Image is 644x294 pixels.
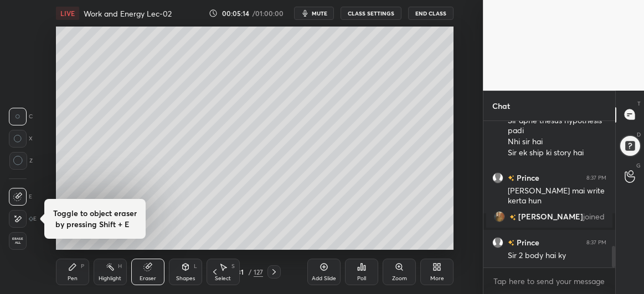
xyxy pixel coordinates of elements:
[118,264,122,269] div: H
[508,186,606,207] div: [PERSON_NAME] mai write kerta hun
[341,7,401,20] button: CLASS SETTINGS
[494,211,505,222] img: 3
[99,276,121,281] div: Highlight
[9,237,26,245] span: Erase all
[68,276,78,281] div: Pen
[84,8,172,19] h4: Work and Energy Lec-02
[9,152,33,170] div: Z
[492,172,503,183] img: default.png
[583,212,605,221] span: joined
[586,174,606,181] div: 8:37 PM
[312,276,336,281] div: Add Slide
[140,276,156,281] div: Eraser
[248,269,251,275] div: /
[586,239,606,245] div: 8:37 PM
[194,264,197,269] div: L
[53,208,137,230] h4: Toggle to object eraser by pressing Shift + E
[215,276,231,281] div: Select
[637,99,641,108] p: T
[508,250,606,261] div: Sir 2 body hai ky
[235,269,246,275] div: 31
[483,91,519,120] p: Chat
[508,136,606,148] div: Nhi sir hai
[514,237,539,248] h6: Prince
[231,264,235,269] div: S
[430,276,444,281] div: More
[492,237,503,248] img: default.png
[637,130,641,139] p: D
[509,214,516,220] img: no-rating-badge.077c3623.svg
[176,276,195,281] div: Shapes
[56,7,79,20] div: LIVE
[81,264,84,269] div: P
[508,240,514,246] img: no-rating-badge.077c3623.svg
[514,172,539,183] h6: Prince
[392,276,407,281] div: Zoom
[508,116,606,136] div: Sir apne thesus hypothesis padi
[294,7,334,20] button: mute
[508,175,514,181] img: no-rating-badge.077c3623.svg
[636,161,641,170] p: G
[408,7,454,20] button: End Class
[9,188,32,206] div: E
[9,210,37,228] div: E
[508,148,606,159] div: Sir ek ship ki story hai
[9,108,33,125] div: C
[312,9,327,17] span: mute
[357,276,366,281] div: Poll
[9,130,33,148] div: X
[483,121,615,268] div: grid
[254,267,263,277] div: 127
[518,212,583,221] span: [PERSON_NAME]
